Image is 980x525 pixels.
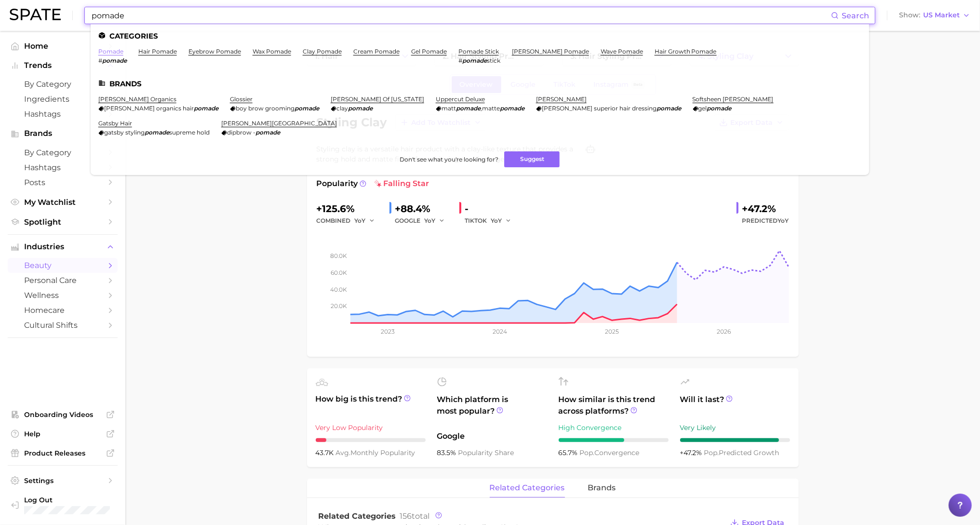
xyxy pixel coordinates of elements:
[655,48,717,55] a: hair growth pomade
[400,512,430,521] span: total
[24,163,101,172] span: Hashtags
[395,201,452,216] div: +88.4%
[8,318,118,333] a: cultural shifts
[512,48,589,55] a: [PERSON_NAME] pomade
[194,105,218,112] em: pomade
[8,92,118,107] a: Ingredients
[504,151,560,167] button: Suggest
[255,129,280,136] em: pomade
[316,422,426,433] div: Very Low Popularity
[24,449,101,458] span: Product Releases
[400,156,498,163] span: Don't see what you're looking for?
[8,240,118,254] button: Industries
[8,39,118,54] a: Home
[680,394,790,417] span: Will it last?
[425,215,445,227] button: YoY
[104,129,145,136] span: gatsby styling
[8,160,118,175] a: Hashtags
[295,105,319,112] em: pomade
[487,57,500,64] span: stick
[227,129,255,136] span: dipbrow -
[698,105,707,112] span: gel
[536,95,587,103] a: [PERSON_NAME]
[24,148,101,157] span: by Category
[436,105,524,112] div: ,
[24,476,101,485] span: Settings
[8,107,118,121] a: Hashtags
[559,438,669,442] div: 6 / 10
[91,7,831,24] input: Search here for a brand, industry, or ingredient
[601,48,643,55] a: wave pomade
[98,32,861,40] li: Categories
[8,446,118,460] a: Product Releases
[102,57,127,64] em: pomade
[458,57,462,64] span: #
[8,215,118,229] a: Spotlight
[456,105,481,112] em: pomade
[8,493,118,517] a: Log out. Currently logged in with e-mail cfuentes@onscent.com.
[303,48,342,55] a: clay pomade
[24,61,101,70] span: Trends
[465,215,518,227] div: TIKTOK
[24,410,101,419] span: Onboarding Videos
[559,422,669,433] div: High Convergence
[580,448,640,457] span: convergence
[8,273,118,288] a: personal care
[491,216,502,225] span: YoY
[24,80,101,89] span: by Category
[336,448,351,457] abbr: average
[24,217,101,227] span: Spotlight
[24,242,101,251] span: Industries
[353,48,400,55] a: cream pomade
[680,448,704,457] span: +47.2%
[236,105,295,112] span: boy brow grooming
[316,393,426,417] span: How big is this trend?
[500,105,524,112] em: pomade
[490,484,565,492] span: related categories
[8,258,118,273] a: beauty
[8,473,118,488] a: Settings
[24,94,101,104] span: Ingredients
[24,321,101,330] span: cultural shifts
[8,175,118,190] a: Posts
[693,95,774,103] a: softsheen [PERSON_NAME]
[24,496,110,504] span: Log Out
[437,448,458,457] span: 83.5%
[230,95,253,103] a: glossier
[657,105,681,112] em: pomade
[24,430,101,438] span: Help
[559,448,580,457] span: 65.7%
[588,484,616,492] span: brands
[923,13,960,18] span: US Market
[897,9,973,22] button: ShowUS Market
[316,448,336,457] span: 43.7k
[778,217,789,224] span: YoY
[374,178,430,189] span: falling star
[482,105,500,112] span: matte
[442,105,456,112] span: matt
[98,120,132,127] a: gatsby hair
[145,129,169,136] em: pomade
[24,109,101,119] span: Hashtags
[317,178,358,189] span: Popularity
[348,105,373,112] em: pomade
[437,431,547,442] span: Google
[138,48,177,55] a: hair pomade
[10,9,61,20] img: SPATE
[317,215,382,227] div: combined
[8,126,118,141] button: Brands
[24,198,101,207] span: My Watchlist
[8,427,118,441] a: Help
[742,215,789,227] span: Predicted
[24,178,101,187] span: Posts
[436,95,485,103] a: uppercut deluxe
[104,105,194,112] span: [PERSON_NAME] organics hair
[8,58,118,73] button: Trends
[8,303,118,318] a: homecare
[317,201,382,216] div: +125.6%
[465,201,518,216] div: -
[381,328,395,335] tspan: 2023
[98,80,861,88] li: Brands
[491,215,512,227] button: YoY
[24,276,101,285] span: personal care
